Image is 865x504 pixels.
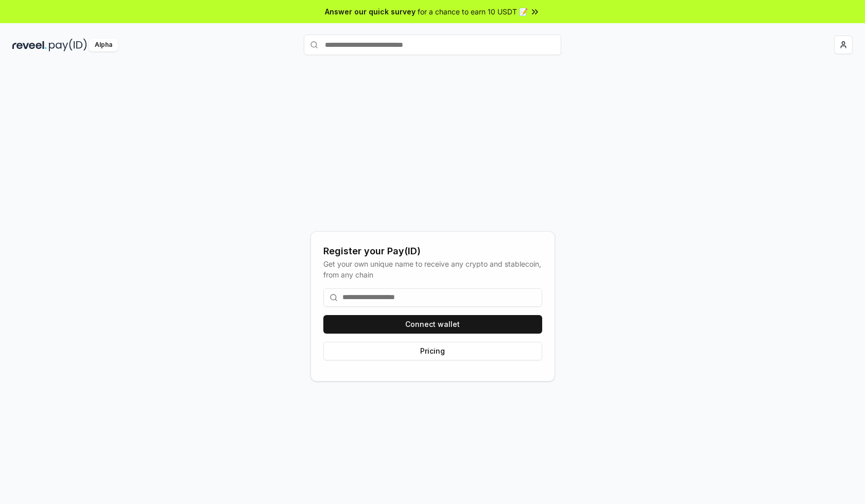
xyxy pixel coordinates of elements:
[323,244,542,258] div: Register your Pay(ID)
[418,6,528,17] span: for a chance to earn 10 USDT 📝
[49,39,87,51] img: pay_id
[323,315,542,334] button: Connect wallet
[89,39,118,51] div: Alpha
[323,342,542,360] button: Pricing
[12,39,47,51] img: reveel_dark
[323,258,542,280] div: Get your own unique name to receive any crypto and stablecoin, from any chain
[325,6,416,17] span: Answer our quick survey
